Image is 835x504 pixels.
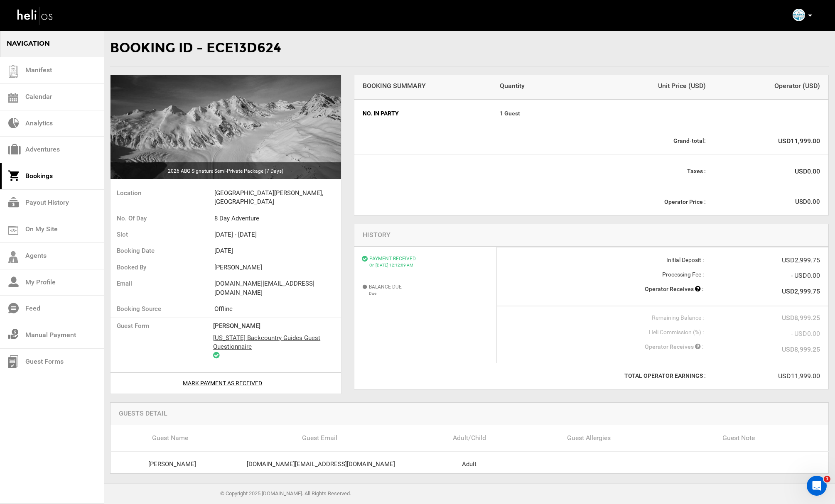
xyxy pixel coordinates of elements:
div: USD2,999.75 [704,256,820,265]
li: Booking Date [111,243,214,259]
iframe: Intercom live chat [807,476,827,496]
span: Operator ( ) [774,82,820,90]
li: [DOMAIN_NAME][EMAIL_ADDRESS][DOMAIN_NAME] [214,276,341,301]
li: Booking Source [111,301,214,317]
div: Processing Fee : [505,270,703,279]
span: USD [805,82,818,90]
img: agents-icon.svg [8,251,18,263]
img: on_my_site.svg [8,226,18,235]
img: images [111,75,341,179]
li: [DATE] [214,243,341,259]
div: Taxes : [363,167,706,175]
div: USD0.00 [706,167,820,176]
li: Location [111,185,214,201]
p: Due [369,291,488,296]
div: - USD0.00 [704,271,820,281]
img: guest-list.svg [7,65,20,78]
div: - USD0.00 [704,329,820,339]
li: Booked By [111,259,214,276]
div: [PERSON_NAME] [213,322,336,330]
div: Guest Name [111,433,230,443]
li: No. of Day [111,210,214,227]
div: Mark Payment As Received [115,379,331,387]
li: Airport Rd, Valdez, AK 99686, USA [214,185,341,210]
div: [DOMAIN_NAME][EMAIL_ADDRESS][DOMAIN_NAME] [231,460,410,469]
strong: USD8,999.25 [782,345,820,353]
span: 1 [824,476,830,482]
div: Guest Form [117,322,213,365]
div: BALANCE DUE [369,284,488,296]
li: Offline [214,301,341,317]
div: Guest Allergies [529,433,649,443]
div: Adult/Child [410,433,529,443]
div: Initial Deposit : [505,256,703,264]
div: USD11,999.00 [706,372,820,381]
strong: Grand-total: [673,137,706,144]
div: PAYMENT RECEIVED [369,255,488,268]
div: Quantity [500,81,591,91]
li: 8 Day Adventure [214,210,341,227]
span: 2026 ABG Signature Semi-Private Package (7 Days) [168,168,283,174]
div: Operator Price : [363,198,706,206]
strong: TOTAL OPERATOR EARNINGS : [624,372,706,379]
li: Slot [111,227,214,243]
a: [US_STATE] Backcountry Guides Guest Questionnaire [213,334,332,352]
div: Heli Commission (%) : [505,328,703,336]
span: History [363,231,390,239]
strong: USD8,999.25 [782,314,820,322]
li: [DATE] - [DATE] [214,227,341,243]
li: [PERSON_NAME] [214,259,341,276]
p: On [DATE] 12:12:09 AM [369,262,488,268]
span: No. in Party [363,109,500,117]
strong: USD2,999.75 [782,287,820,295]
strong: Operator Receives : [645,343,704,350]
img: calendar.svg [8,93,18,103]
div: Guest Email [230,433,410,443]
img: 438683b5cd015f564d7e3f120c79d992.png [793,9,805,21]
span: Guests Detail [119,409,167,417]
span: USD0.00 [706,198,820,206]
div: Remaining Balance : [505,313,703,322]
span: Unit Price (USD) [591,81,705,91]
div: Adult [416,460,523,469]
span: 1 Guest [500,109,591,117]
div: Booking Summary [363,81,500,91]
div: [PERSON_NAME] [113,460,231,469]
div: Guest Note [649,433,828,443]
img: heli-logo [17,5,54,27]
strong: Operator Receives : [645,286,704,292]
div: Booking ID - ECE13D624 [110,30,829,66]
li: Email [111,276,214,292]
div: USD11,999.00 [706,137,820,146]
